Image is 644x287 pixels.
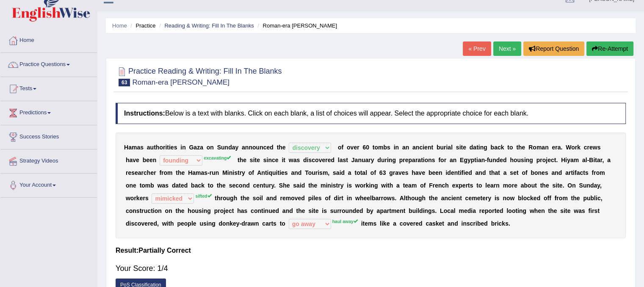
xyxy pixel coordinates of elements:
b: t [476,144,478,151]
b: u [150,144,154,151]
b: e [275,157,279,163]
b: m [378,144,383,151]
b: d [298,169,302,176]
b: a [542,144,545,151]
b: t [373,144,375,151]
b: t [277,144,279,151]
b: t [277,169,279,176]
b: h [518,144,522,151]
b: a [402,144,406,151]
a: Success Stories [0,125,97,146]
b: a [412,144,416,151]
b: a [570,157,574,163]
b: n [268,157,272,163]
b: a [558,144,561,151]
b: g [484,144,487,151]
b: r [240,169,242,176]
b: i [279,169,281,176]
b: i [232,169,234,176]
b: n [406,144,409,151]
b: e [136,157,139,163]
b: o [159,144,163,151]
b: a [340,157,343,163]
b: r [141,169,144,176]
b: m [574,157,579,163]
button: Report Question [523,41,584,56]
b: M [222,169,227,176]
b: i [276,169,278,176]
b: r [444,144,446,151]
b: i [478,144,480,151]
b: t [474,157,476,163]
b: c [263,144,267,151]
b: y [467,157,471,163]
b: s [250,157,253,163]
b: e [322,157,325,163]
b: t [431,144,433,151]
b: i [227,169,229,176]
b: G [189,144,193,151]
b: i [524,157,526,163]
b: s [456,144,459,151]
a: Tests [0,77,97,98]
b: e [282,144,286,151]
b: r [403,157,405,163]
b: h [178,169,182,176]
a: « Prev [463,41,491,56]
b: t [238,157,240,163]
b: r [384,157,387,163]
b: s [343,157,346,163]
b: z [197,144,200,151]
b: y [235,144,238,151]
b: b [383,144,387,151]
b: l [451,144,453,151]
b: R [528,144,533,151]
b: u [517,157,521,163]
b: n [261,169,265,176]
b: i [565,157,567,163]
b: c [498,144,501,151]
b: p [399,157,403,163]
b: n [428,157,432,163]
b: o [252,144,256,151]
b: i [282,157,283,163]
b: t [176,169,178,176]
b: u [362,157,365,163]
b: c [419,144,423,151]
b: u [312,169,315,176]
b: b [490,144,494,151]
b: i [267,169,268,176]
b: e [522,144,525,151]
b: i [423,144,424,151]
b: o [308,169,312,176]
b: i [165,144,167,151]
b: h [156,144,160,151]
a: Next » [493,41,521,56]
b: o [440,157,444,163]
a: Strategy Videos [0,149,97,171]
b: e [257,157,260,163]
b: g [464,157,467,163]
b: t [461,144,463,151]
b: e [182,169,185,176]
b: k [577,144,580,151]
b: o [315,157,319,163]
b: f [487,157,489,163]
b: a [582,157,586,163]
b: l [338,157,340,163]
b: i [459,144,461,151]
b: p [408,157,412,163]
b: v [319,157,322,163]
b: n [210,144,214,151]
li: Roman-era [PERSON_NAME] [255,22,337,30]
b: n [395,144,399,151]
b: o [207,144,210,151]
b: J [351,157,355,163]
b: f [341,144,343,151]
b: a [129,157,133,163]
b: n [545,144,549,151]
b: e [463,144,466,151]
b: a [448,144,451,151]
b: y [567,157,570,163]
b: d [377,157,381,163]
